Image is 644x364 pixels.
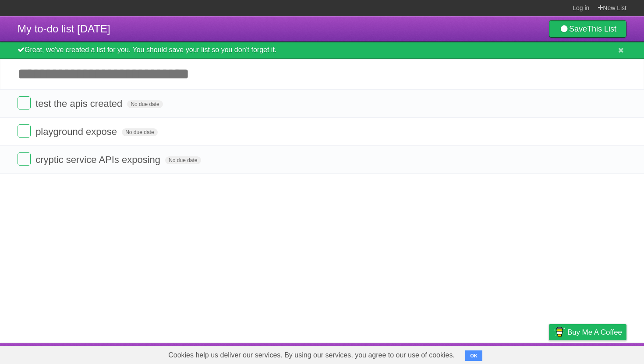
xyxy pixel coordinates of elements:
[508,345,527,362] a: Terms
[127,100,163,108] span: No due date
[567,325,622,340] span: Buy me a coffee
[461,345,497,362] a: Developers
[35,126,119,137] span: playground expose
[571,345,626,362] a: Suggest a feature
[465,350,482,361] button: OK
[35,98,124,109] span: test the apis created
[122,128,157,136] span: No due date
[165,156,201,164] span: No due date
[538,345,560,362] a: Privacy
[35,154,163,165] span: cryptic service APIs exposing
[432,345,451,362] a: About
[553,325,565,339] img: Buy me a coffee
[18,124,31,138] label: Done
[18,23,110,35] span: My to-do list [DATE]
[587,25,616,33] b: This List
[18,96,31,110] label: Done
[549,20,626,38] a: SaveThis List
[159,346,464,364] span: Cookies help us deliver our services. By using our services, you agree to our use of cookies.
[18,152,31,166] label: Done
[549,324,626,340] a: Buy me a coffee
